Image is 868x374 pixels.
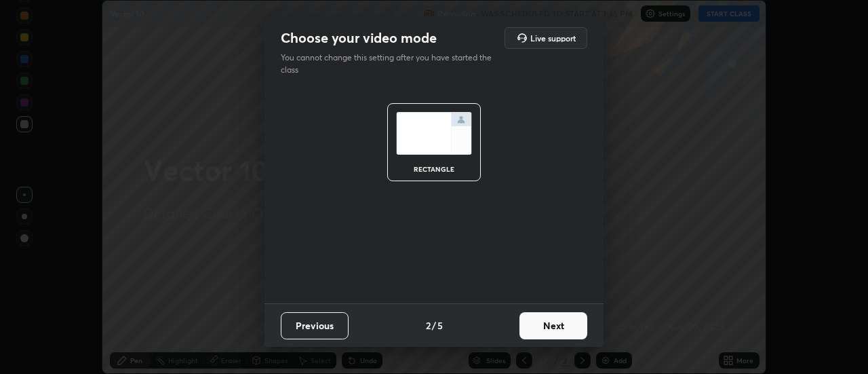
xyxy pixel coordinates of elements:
h4: 5 [437,318,443,333]
button: Previous [281,312,349,339]
h4: 2 [426,318,431,333]
h2: Choose your video mode [281,29,437,47]
img: normalScreenIcon.ae25ed63.svg [396,112,472,155]
div: rectangle [407,166,461,172]
button: Next [519,312,587,339]
p: You cannot change this setting after you have started the class [281,52,500,76]
h4: / [432,318,436,333]
h5: Live support [530,34,576,42]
